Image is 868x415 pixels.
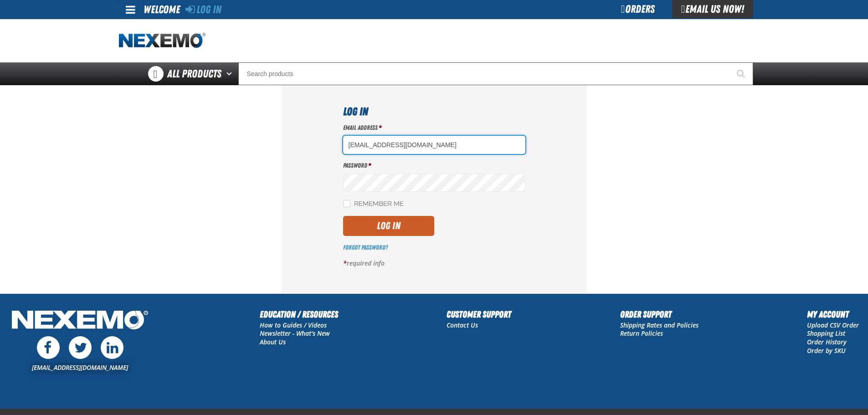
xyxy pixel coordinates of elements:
button: Log In [343,216,434,236]
label: Email Address [343,123,525,132]
p: required info [343,259,525,268]
a: Order History [807,338,847,346]
a: Home [119,33,205,49]
a: Contact Us [447,321,478,329]
input: Search [238,62,753,85]
img: Nexemo logo [119,33,205,49]
a: Return Policies [620,329,663,338]
h2: Education / Resources [260,307,338,321]
a: Upload CSV Order [807,321,859,329]
button: Start Searching [730,62,753,85]
span: All Products [167,66,221,82]
input: Remember Me [343,200,350,207]
a: About Us [260,338,286,346]
h2: Order Support [620,307,699,321]
a: Shipping Rates and Policies [620,321,699,329]
label: Remember Me [343,200,404,209]
label: Password [343,161,525,170]
a: [EMAIL_ADDRESS][DOMAIN_NAME] [32,363,128,372]
h2: My Account [807,307,859,321]
a: Order by SKU [807,346,846,355]
a: Log In [185,3,221,16]
a: How to Guides / Videos [260,321,327,329]
button: Open All Products pages [223,62,238,85]
img: Nexemo Logo [9,307,151,334]
h1: Log In [343,103,525,120]
a: Shopping List [807,329,845,338]
a: Newsletter - What's New [260,329,330,338]
h2: Customer Support [447,307,511,321]
a: Forgot Password? [343,244,388,251]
